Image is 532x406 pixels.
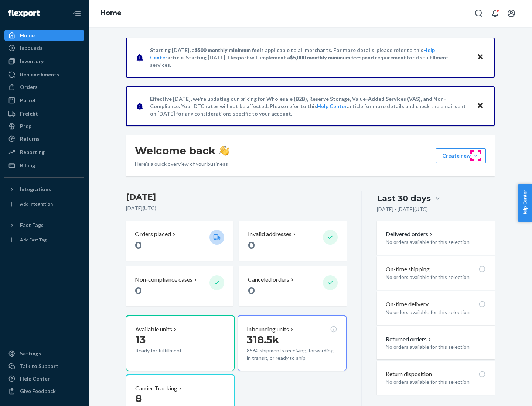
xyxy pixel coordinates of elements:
[386,238,486,246] p: No orders available for this selection
[518,184,532,222] button: Help Center
[20,135,40,142] div: Returns
[20,148,45,156] div: Reporting
[4,42,84,54] a: Inbounds
[69,6,84,21] button: Close Navigation
[100,9,122,17] a: Home
[4,183,84,195] button: Integrations
[20,388,56,395] div: Give Feedback
[4,373,84,385] a: Help Center
[239,266,346,306] button: Canceled orders 0
[4,219,84,231] button: Fast Tags
[4,159,84,171] a: Billing
[4,94,84,106] a: Parcel
[20,44,42,52] div: Inbounds
[20,71,59,78] div: Replenishments
[20,32,35,39] div: Home
[20,362,58,370] div: Talk to Support
[20,58,44,65] div: Inventory
[4,348,84,359] a: Settings
[386,378,486,386] p: No orders available for this selection
[150,47,470,69] p: Starting [DATE], a is applicable to all merchants. For more details, please refer to this article...
[248,239,255,251] span: 0
[135,144,229,157] h1: Welcome back
[290,54,359,61] span: $5,000 monthly minimum fee
[4,234,84,246] a: Add Fast Tag
[4,360,84,372] a: Talk to Support
[20,97,35,104] div: Parcel
[239,221,346,261] button: Invalid addresses 0
[386,265,430,273] p: On-time shipping
[126,266,233,306] button: Non-compliance cases 0
[135,239,142,251] span: 0
[386,300,429,309] p: On-time delivery
[20,237,47,243] div: Add Fast Tag
[488,6,502,21] button: Open notifications
[20,201,53,207] div: Add Integration
[436,148,486,163] button: Create new
[386,230,434,238] button: Delivered orders
[248,275,289,284] p: Canceled orders
[247,325,289,334] p: Inbounding units
[135,347,204,354] p: Ready for fulfillment
[150,95,470,117] p: Effective [DATE], we're updating our pricing for Wholesale (B2B), Reserve Storage, Value-Added Se...
[20,110,38,117] div: Freight
[475,101,485,111] button: Close
[135,284,142,297] span: 0
[135,333,146,346] span: 13
[4,81,84,93] a: Orders
[471,6,486,21] button: Open Search Box
[135,230,171,238] p: Orders placed
[4,30,84,41] a: Home
[4,108,84,120] a: Freight
[20,186,51,193] div: Integrations
[4,120,84,132] a: Prep
[135,384,177,393] p: Carrier Tracking
[386,343,486,351] p: No orders available for this selection
[20,350,41,357] div: Settings
[377,206,428,213] p: [DATE] - [DATE] ( UTC )
[4,198,84,210] a: Add Integration
[386,370,432,378] p: Return disposition
[248,284,255,297] span: 0
[95,3,127,24] ol: breadcrumbs
[195,47,260,53] span: $500 monthly minimum fee
[4,133,84,145] a: Returns
[386,309,486,316] p: No orders available for this selection
[4,385,84,397] button: Give Feedback
[247,347,337,362] p: 8562 shipments receiving, forwarding, in transit, or ready to ship
[219,145,229,156] img: hand-wave emoji
[247,333,279,346] span: 318.5k
[377,193,431,204] div: Last 30 days
[20,375,50,382] div: Help Center
[20,162,35,169] div: Billing
[20,83,38,91] div: Orders
[8,10,40,17] img: Flexport logo
[4,55,84,67] a: Inventory
[126,191,347,203] h3: [DATE]
[248,230,291,238] p: Invalid addresses
[135,325,172,334] p: Available units
[126,204,347,212] p: [DATE] ( UTC )
[135,275,192,284] p: Non-compliance cases
[20,123,31,130] div: Prep
[386,273,486,281] p: No orders available for this selection
[135,160,229,168] p: Here’s a quick overview of your business
[504,6,519,21] button: Open account menu
[238,315,346,371] button: Inbounding units318.5k8562 shipments receiving, forwarding, in transit, or ready to ship
[475,52,485,63] button: Close
[4,69,84,80] a: Replenishments
[386,335,433,344] button: Returned orders
[4,146,84,158] a: Reporting
[20,221,44,229] div: Fast Tags
[126,315,235,371] button: Available units13Ready for fulfillment
[126,221,233,261] button: Orders placed 0
[135,392,142,405] span: 8
[317,103,347,109] a: Help Center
